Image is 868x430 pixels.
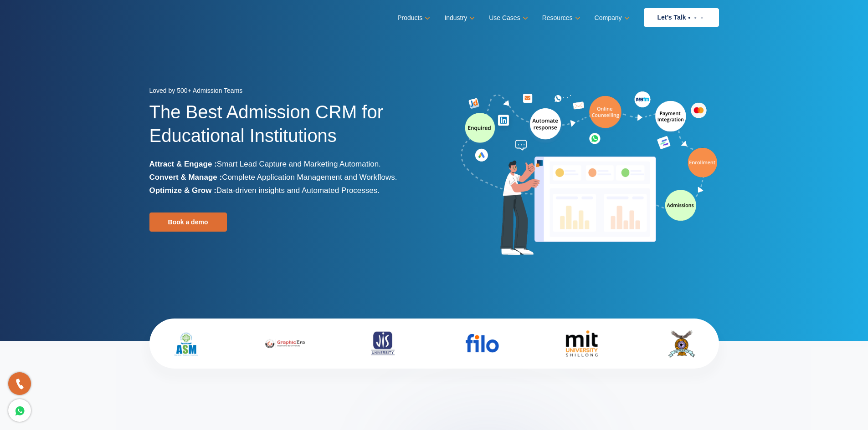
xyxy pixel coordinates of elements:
[216,186,380,195] span: Data-driven insights and Automated Processes.
[644,8,719,27] a: Let’s Talk
[149,100,427,157] h1: The Best Admission CRM for Educational Institutions
[149,186,216,195] b: Optimize & Grow :
[149,84,427,100] div: Loved by 500+ Admission Teams
[149,173,222,182] b: Convert & Manage :
[149,212,227,232] a: Book a demo
[542,11,579,25] a: Resources
[217,160,381,168] span: Smart Lead Capture and Marketing Automation.
[397,11,428,25] a: Products
[149,160,217,168] b: Attract & Engage :
[459,89,719,259] img: admission-software-home-page-header
[222,173,397,182] span: Complete Application Management and Workflows.
[489,11,526,25] a: Use Cases
[595,11,628,25] a: Company
[444,11,473,25] a: Industry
